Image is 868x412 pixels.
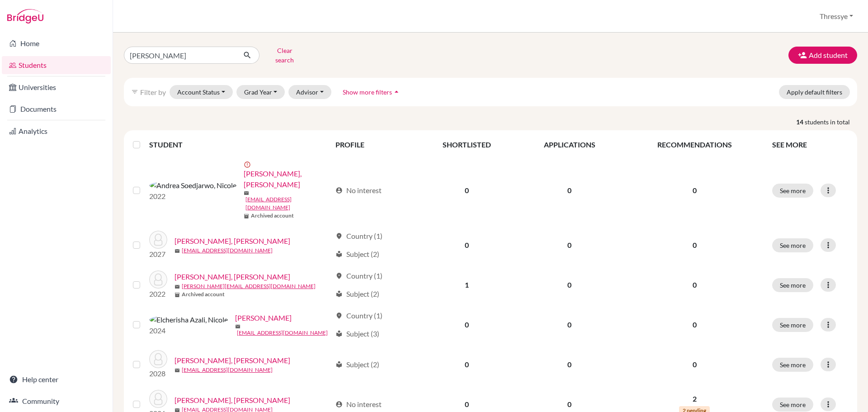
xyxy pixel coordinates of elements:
button: Apply default filters [779,85,850,99]
button: Clear search [259,43,310,67]
span: mail [175,284,180,289]
span: mail [244,190,249,196]
td: 0 [417,225,517,265]
div: Country (1) [335,270,382,281]
a: Documents [2,100,111,118]
a: [PERSON_NAME] [235,313,292,323]
i: arrow_drop_up [392,87,401,96]
th: PROFILE [330,134,417,156]
p: 0 [628,279,761,290]
button: See more [772,358,813,372]
a: Help center [2,370,111,388]
td: 0 [517,305,622,345]
a: [PERSON_NAME], [PERSON_NAME] [175,395,290,406]
div: No interest [335,399,382,410]
span: mail [175,248,180,254]
th: STUDENT [149,134,330,156]
span: local_library [335,330,343,337]
img: Faith Tedjosoesilo, Nicole [149,350,167,368]
span: error_outline [244,161,253,168]
button: Grad Year [236,85,285,99]
img: Fausta Halim, Nicole [149,390,167,408]
span: location_on [335,312,343,319]
td: 0 [417,345,517,384]
span: Show more filters [343,88,392,96]
a: [PERSON_NAME], [PERSON_NAME] [175,236,290,246]
a: Analytics [2,122,111,140]
th: SHORTLISTED [417,134,517,156]
img: Elcherisha Azali, Nicole [149,314,228,325]
div: Subject (2) [335,289,379,299]
span: inventory_2 [175,292,180,298]
p: 2024 [149,325,228,336]
a: [EMAIL_ADDRESS][DOMAIN_NAME] [237,329,328,337]
a: [PERSON_NAME], [PERSON_NAME] [244,168,331,190]
img: Angelynn Koestiono, Nicole [149,231,167,249]
button: See more [772,398,813,412]
button: See more [772,238,813,252]
button: Account Status [170,85,233,99]
th: SEE MORE [767,134,854,156]
i: filter_list [131,88,138,95]
td: 1 [417,265,517,305]
div: Country (1) [335,231,382,242]
button: See more [772,318,813,332]
span: local_library [335,290,343,298]
p: 2022 [149,289,167,299]
th: RECOMMENDATIONS [623,134,767,156]
img: Bridge-U [7,9,43,24]
div: Subject (3) [335,328,379,339]
a: [EMAIL_ADDRESS][DOMAIN_NAME] [182,366,273,374]
span: Filter by [140,88,166,96]
p: 0 [628,359,761,370]
button: Thressye [816,8,857,25]
button: Show more filtersarrow_drop_up [335,85,409,99]
a: Universities [2,78,111,96]
img: Andrea Soedjarwo, Nicole [149,180,236,191]
span: account_circle [335,401,343,408]
a: [EMAIL_ADDRESS][DOMAIN_NAME] [182,246,273,255]
span: location_on [335,272,343,279]
td: 0 [417,305,517,345]
b: Archived account [251,212,294,220]
span: inventory_2 [244,213,249,219]
p: 0 [628,240,761,251]
a: [PERSON_NAME], [PERSON_NAME] [175,271,290,282]
span: location_on [335,232,343,240]
span: local_library [335,361,343,368]
p: 2022 [149,191,236,202]
strong: 14 [796,117,805,127]
input: Find student by name... [124,47,236,64]
a: Community [2,392,111,410]
button: Add student [788,47,857,64]
th: APPLICATIONS [517,134,622,156]
td: 0 [517,345,622,384]
button: See more [772,184,813,198]
span: local_library [335,251,343,258]
b: Archived account [182,290,225,298]
a: [PERSON_NAME][EMAIL_ADDRESS][DOMAIN_NAME] [182,282,316,290]
span: students in total [805,117,857,127]
span: mail [175,368,180,373]
td: 0 [517,265,622,305]
div: Subject (2) [335,249,379,260]
p: 0 [628,319,761,330]
div: Subject (2) [335,359,379,370]
a: [EMAIL_ADDRESS][DOMAIN_NAME] [245,195,331,212]
p: 0 [628,185,761,196]
span: account_circle [335,187,343,194]
button: Advisor [288,85,331,99]
img: Ashley Pramoko, nicole [149,270,167,289]
a: [PERSON_NAME], [PERSON_NAME] [175,355,290,366]
a: Home [2,34,111,52]
td: 0 [417,156,517,225]
p: 2028 [149,368,167,379]
td: 0 [517,156,622,225]
button: See more [772,278,813,292]
div: Country (1) [335,310,382,321]
a: Students [2,56,111,74]
div: No interest [335,185,382,196]
p: 2027 [149,249,167,260]
span: mail [235,324,241,329]
td: 0 [517,225,622,265]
